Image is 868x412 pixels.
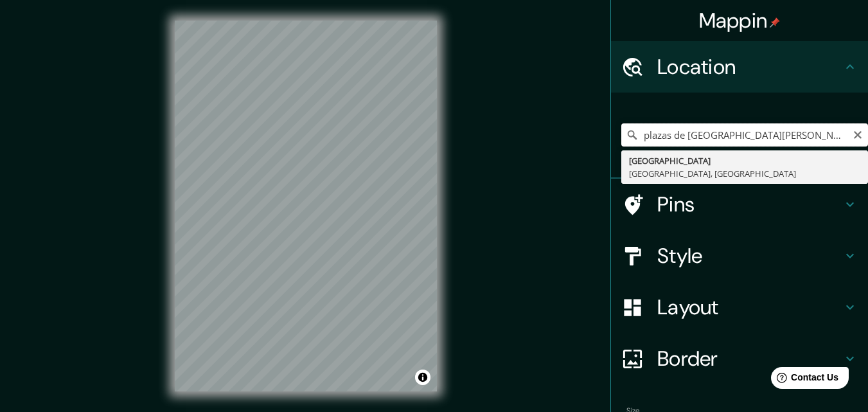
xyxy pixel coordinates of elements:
img: pin-icon.png [770,17,780,28]
div: Layout [611,282,868,333]
div: Location [611,41,868,93]
div: [GEOGRAPHIC_DATA] [629,154,860,167]
canvas: Map [175,21,437,391]
h4: Pins [657,192,842,217]
div: Style [611,230,868,282]
h4: Style [657,243,842,269]
h4: Layout [657,294,842,320]
iframe: Help widget launcher [754,362,854,398]
button: Clear [853,128,863,140]
input: Pick your city or area [621,123,868,147]
h4: Mappin [699,8,781,33]
h4: Border [657,346,842,372]
div: [GEOGRAPHIC_DATA], [GEOGRAPHIC_DATA] [629,167,860,180]
h4: Location [657,54,842,80]
button: Toggle attribution [415,370,430,385]
div: Border [611,333,868,384]
div: Pins [611,179,868,230]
